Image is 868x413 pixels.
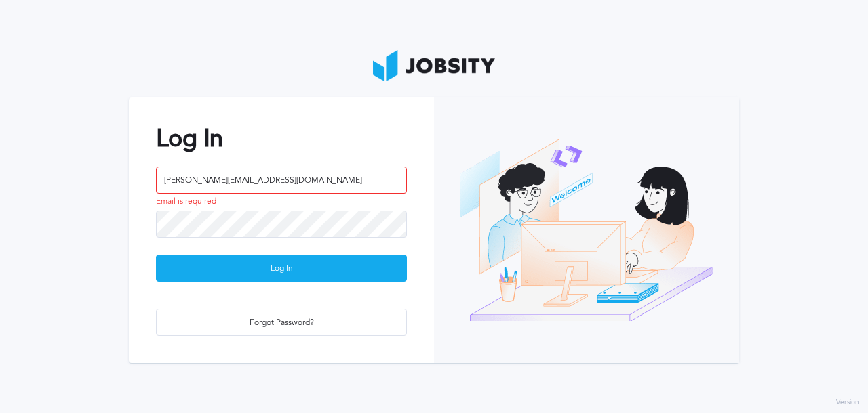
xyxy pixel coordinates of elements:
div: Palabras clave [159,80,216,89]
label: Version: [836,399,861,407]
img: tab_domain_overview_orange.svg [56,79,67,89]
div: v 4.0.25 [38,22,66,32]
img: website_grey.svg [22,35,33,46]
img: tab_keywords_by_traffic_grey.svg [144,79,155,89]
div: Dominio: [DOMAIN_NAME] [35,35,152,46]
div: Log In [157,255,406,282]
span: Email is required [156,197,216,206]
input: Email [156,167,407,194]
div: Forgot Password? [157,309,406,336]
h2: Log In [156,125,407,152]
button: Log In [156,255,407,282]
button: Forgot Password? [156,309,407,336]
div: Dominio [71,80,104,89]
img: logo_orange.svg [22,22,33,32]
